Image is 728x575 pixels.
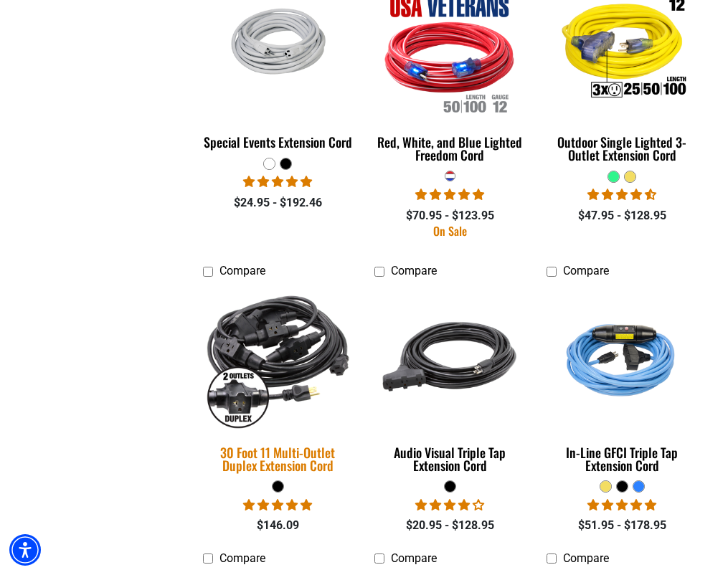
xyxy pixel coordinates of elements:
[374,446,525,472] div: Audio Visual Triple Tap Extension Cord
[192,280,364,434] img: black
[9,534,41,566] div: Accessibility Menu
[219,264,265,277] span: Compare
[374,225,525,237] div: On Sale
[547,285,697,480] a: Light Blue In-Line GFCI Triple Tap Extension Cord
[203,285,354,480] a: black 30 Foot 11 Multi-Outlet Duplex Extension Cord
[203,446,354,472] div: 30 Foot 11 Multi-Outlet Duplex Extension Cord
[374,285,525,480] a: black Audio Visual Triple Tap Extension Cord
[203,517,354,534] div: $146.09
[544,287,699,427] img: Light Blue
[563,264,609,277] span: Compare
[415,498,484,512] span: 3.75 stars
[587,498,656,512] span: 5.00 stars
[547,517,697,534] div: $51.95 - $178.95
[372,287,527,427] img: black
[243,498,312,512] span: 5.00 stars
[374,207,525,224] div: $70.95 - $123.95
[391,264,437,277] span: Compare
[547,446,697,472] div: In-Line GFCI Triple Tap Extension Cord
[243,175,312,189] span: 5.00 stars
[374,517,525,534] div: $20.95 - $128.95
[547,136,697,161] div: Outdoor Single Lighted 3-Outlet Extension Cord
[587,188,656,201] span: 4.64 stars
[374,136,525,161] div: Red, White, and Blue Lighted Freedom Cord
[203,194,354,212] div: $24.95 - $192.46
[219,551,265,565] span: Compare
[203,136,354,148] div: Special Events Extension Cord
[563,551,609,565] span: Compare
[415,188,484,201] span: 4.95 stars
[391,551,437,565] span: Compare
[547,207,697,224] div: $47.95 - $128.95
